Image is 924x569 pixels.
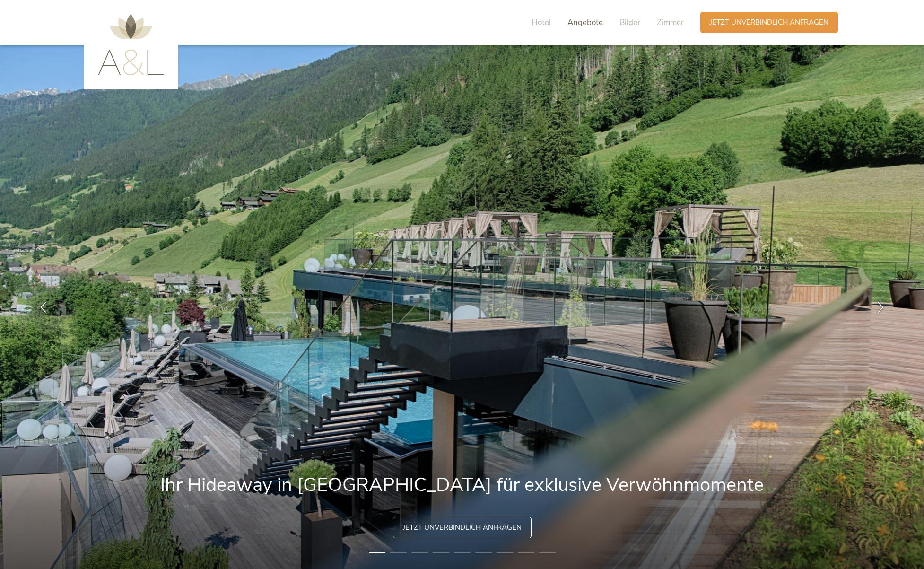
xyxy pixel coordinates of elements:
img: AMONTI & LUNARIS Wellnessresort [98,14,164,75]
span: Zimmer [657,17,684,28]
span: Bilder [619,17,640,28]
span: Jetzt unverbindlich anfragen [710,18,828,27]
span: Jetzt unverbindlich anfragen [403,523,522,533]
span: Hotel [532,17,551,28]
span: Angebote [567,17,603,28]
